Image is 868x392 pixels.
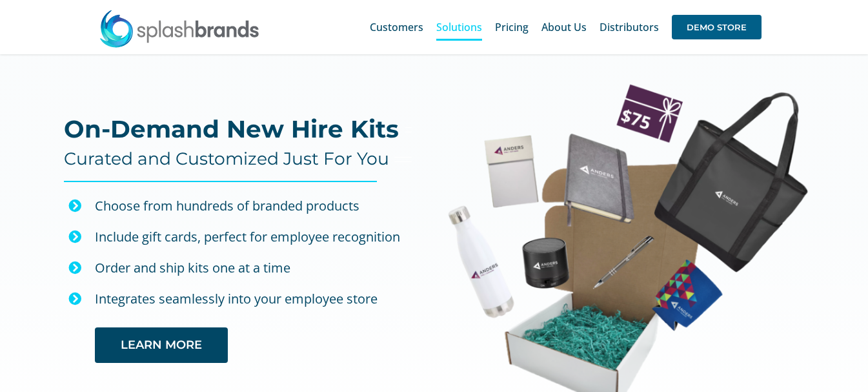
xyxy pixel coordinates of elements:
[600,6,659,48] a: Distributors
[600,22,659,32] span: Distributors
[99,9,260,48] img: SplashBrands.com Logo
[436,22,482,32] span: Solutions
[370,22,423,32] span: Customers
[495,6,529,48] a: Pricing
[121,338,202,352] span: LEARN MORE
[672,6,762,48] a: DEMO STORE
[95,226,412,248] div: Include gift cards, perfect for employee recognition
[95,327,228,363] a: LEARN MORE
[64,116,399,142] h2: On-Demand New Hire Kits
[370,6,423,48] a: Customers
[495,22,529,32] span: Pricing
[64,149,389,169] h4: Curated and Customized Just For You
[541,22,587,32] span: About Us
[672,15,762,39] span: DEMO STORE
[95,257,412,279] p: Order and ship kits one at a time
[370,6,762,48] nav: Main Menu Sticky
[95,288,412,310] p: Integrates seamlessly into your employee store
[95,195,412,217] div: Choose from hundreds of branded products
